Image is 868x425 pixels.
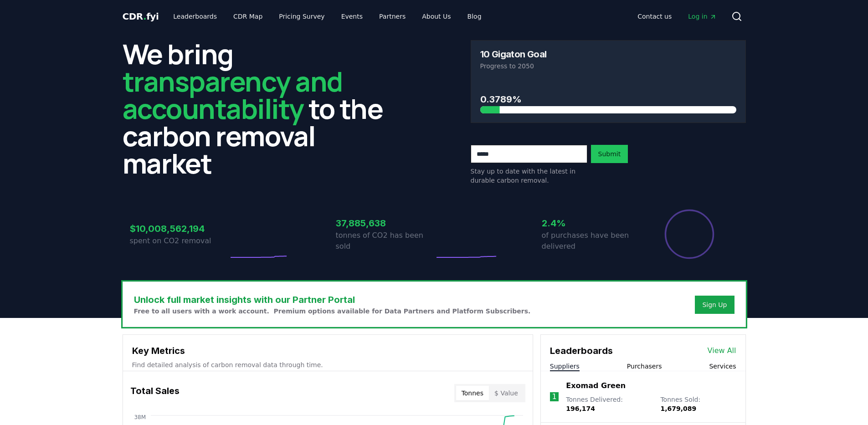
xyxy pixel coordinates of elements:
a: Sign Up [702,300,727,309]
h3: 2.4% [542,216,640,230]
a: Exomad Green [566,380,626,391]
h3: 0.3789% [480,92,736,106]
span: CDR fyi [123,11,159,22]
span: transparency and accountability [123,62,343,127]
button: Purchasers [627,362,662,371]
p: tonnes of CO2 has been sold [336,230,434,252]
button: Sign Up [695,296,734,314]
p: Progress to 2050 [480,61,736,71]
button: Tonnes [456,386,489,400]
h3: Leaderboards [550,344,613,358]
span: Log in [688,12,716,21]
span: . [143,11,146,22]
p: Find detailed analysis of carbon removal data through time. [132,360,524,369]
button: Services [709,362,736,371]
a: Contact us [630,8,679,25]
a: Partners [372,8,413,25]
a: Log in [681,8,724,25]
p: of purchases have been delivered [542,230,640,252]
h3: 10 Gigaton Goal [480,50,547,59]
a: View All [708,345,736,356]
h3: $10,008,562,194 [130,222,228,236]
p: 1 [552,391,556,402]
button: $ Value [489,386,524,400]
h3: Total Sales [130,384,180,402]
h2: We bring to the carbon removal market [123,40,398,177]
nav: Main [166,8,488,25]
a: Blog [460,8,489,25]
nav: Main [630,8,724,25]
span: 196,174 [566,405,595,412]
div: Percentage of sales delivered [664,209,715,260]
a: Pricing Survey [272,8,332,25]
a: Events [334,8,370,25]
tspan: 38M [134,414,146,420]
a: Leaderboards [166,8,224,25]
h3: 37,885,638 [336,216,434,230]
a: About Us [415,8,458,25]
p: Tonnes Delivered : [566,395,651,413]
p: Free to all users with a work account. Premium options available for Data Partners and Platform S... [134,307,531,316]
p: Stay up to date with the latest in durable carbon removal. [471,167,587,185]
p: Tonnes Sold : [660,395,736,413]
a: CDR Map [226,8,270,25]
button: Suppliers [550,362,580,371]
a: CDR.fyi [123,10,159,23]
p: spent on CO2 removal [130,236,228,246]
button: Submit [591,145,628,163]
h3: Key Metrics [132,344,524,358]
h3: Unlock full market insights with our Partner Portal [134,293,531,307]
span: 1,679,089 [660,405,696,412]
